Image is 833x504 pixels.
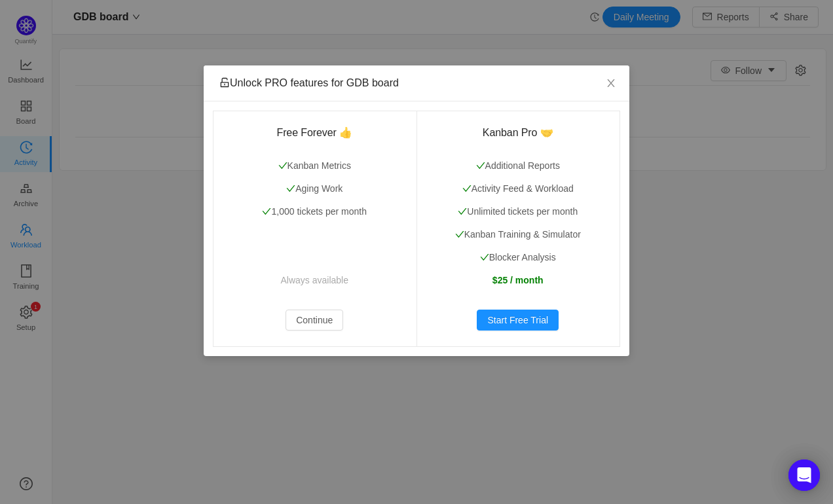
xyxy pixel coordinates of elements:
h3: Free Forever 👍 [229,126,401,139]
p: Aging Work [229,182,401,196]
i: icon: close [606,78,616,88]
strong: $25 / month [492,275,544,285]
i: icon: check [278,161,287,170]
p: Activity Feed & Workload [432,182,604,196]
i: icon: check [476,161,485,170]
p: Additional Reports [432,159,604,173]
span: Unlock PRO features for GDB board [219,77,399,88]
i: icon: check [455,230,464,239]
button: Continue [286,310,343,331]
p: Blocker Analysis [432,251,604,264]
div: Open Intercom Messenger [788,459,820,491]
p: Kanban Training & Simulator [432,228,604,242]
i: icon: check [458,207,467,216]
i: icon: check [462,184,472,193]
button: Close [593,65,629,102]
p: Always available [229,274,401,287]
p: Kanban Metrics [229,159,401,173]
i: icon: unlock [219,77,230,88]
h3: Kanban Pro 🤝 [432,126,604,139]
p: Unlimited tickets per month [432,205,604,219]
i: icon: check [480,253,489,262]
span: 1,000 tickets per month [262,206,367,217]
i: icon: check [262,207,271,216]
button: Start Free Trial [477,310,559,331]
i: icon: check [286,184,295,193]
